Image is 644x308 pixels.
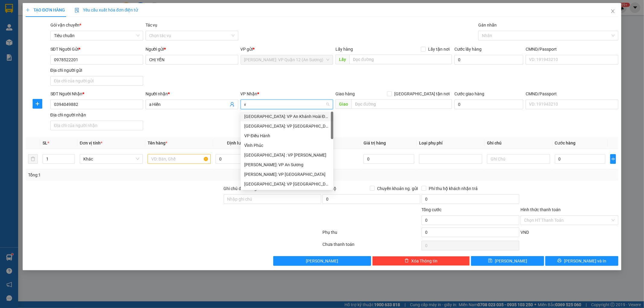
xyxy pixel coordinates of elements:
[478,23,497,27] label: Gán nhãn
[488,259,492,263] span: save
[364,141,386,145] span: Giá trị hàng
[610,157,616,161] span: plus
[454,47,482,52] label: Cước lấy hàng
[244,161,330,168] div: [PERSON_NAME]: VP An Sương
[146,46,238,52] div: Người gửi
[526,90,618,97] div: CMND/Passport
[50,90,143,97] div: SĐT Người Nhận
[485,137,553,149] th: Ghi chú
[50,112,143,118] div: Địa chỉ người nhận
[521,207,561,212] label: Hình thức thanh toán
[241,131,333,141] div: VP Điều Hành
[241,150,333,160] div: Đà Nẵng : VP Thanh Khê
[28,154,38,164] button: delete
[241,170,333,179] div: Hồ Chí Minh: VP Quận Tân Phú
[241,112,333,121] div: Hà Nội: VP An Khánh Hoài Đức
[2,45,62,61] span: Mã đơn: QU121309250025
[28,172,248,178] div: Tổng: 1
[85,29,96,34] strong: MST:
[26,8,30,12] span: plus
[43,141,47,145] span: SL
[454,55,523,65] input: Cước lấy hàng
[54,31,139,40] span: Tiêu chuẩn
[241,91,258,96] span: VP Nhận
[417,137,485,149] th: Loại phụ phí
[75,8,79,13] img: icon
[83,154,139,164] span: Khác
[405,259,409,263] span: delete
[349,55,452,64] input: Dọc đường
[244,142,330,149] div: Vĩnh Phúc
[610,9,615,14] span: close
[335,55,349,64] span: Lấy
[17,26,32,31] strong: CSKH:
[372,256,470,266] button: deleteXóa Thông tin
[241,160,333,170] div: Hồ Chí Minh: VP An Sương
[375,185,420,192] span: Chuyển khoản ng. gửi
[50,76,143,86] input: Địa chỉ của người gửi
[495,258,527,264] span: [PERSON_NAME]
[521,230,529,235] span: VND
[555,141,576,145] span: Cước hàng
[244,132,330,139] div: VP Điều Hành
[224,186,257,191] label: Ghi chú đơn hàng
[545,256,618,266] button: printer[PERSON_NAME] và In
[364,154,414,164] input: 0
[411,258,437,264] span: Xóa Thông tin
[604,3,621,20] button: Close
[454,100,523,109] input: Cước giao hàng
[526,46,618,52] div: CMND/Passport
[426,46,452,52] span: Lấy tận nơi
[244,123,330,129] div: [GEOGRAPHIC_DATA]: VP [GEOGRAPHIC_DATA]
[50,23,81,27] span: Gói vận chuyển
[335,99,351,109] span: Giao
[50,46,143,52] div: SĐT Người Gửi
[85,29,123,34] span: 0109597835
[244,55,330,64] span: Hồ Chí Minh: VP Quận 12 (An Sương)
[146,23,158,27] label: Tác vụ
[335,47,353,52] span: Lấy hàng
[33,101,42,106] span: plus
[50,67,143,74] div: Địa chỉ người gửi
[227,141,248,145] span: Định lượng
[241,179,333,189] div: Hà Nội: VP Quận Thanh Xuân
[21,12,105,18] span: Ngày in phiếu: 17:43 ngày
[351,99,452,109] input: Dọc đường
[2,26,46,37] span: [PHONE_NUMBER]
[392,90,452,97] span: [GEOGRAPHIC_DATA] tận nơi
[322,229,421,240] div: Phụ thu
[322,186,336,191] span: Thu Hộ
[322,241,421,252] div: Chưa thanh toán
[487,154,550,164] input: Ghi Chú
[244,152,330,158] div: [GEOGRAPHIC_DATA] : VP [PERSON_NAME]
[244,181,330,187] div: [GEOGRAPHIC_DATA]: VP [GEOGRAPHIC_DATA]
[75,8,138,12] span: Yêu cầu xuất hóa đơn điện tử
[47,20,83,42] span: CÔNG TY TNHH CHUYỂN PHÁT NHANH BẢO AN
[148,141,167,145] span: Tên hàng
[230,102,235,107] span: user-add
[244,171,330,178] div: [PERSON_NAME]: VP [GEOGRAPHIC_DATA]
[335,91,355,96] span: Giao hàng
[241,46,333,52] div: VP gửi
[564,258,606,264] span: [PERSON_NAME] và In
[557,259,562,263] span: printer
[26,8,65,12] span: TẠO ĐƠN HÀNG
[454,91,484,96] label: Cước giao hàng
[241,141,333,150] div: Vĩnh Phúc
[306,258,338,264] span: [PERSON_NAME]
[24,3,103,11] strong: PHIẾU DÁN LÊN HÀNG
[87,12,105,18] span: [DATE]
[241,121,333,131] div: Quảng Ngãi: VP Trường Chinh
[50,121,143,130] input: Địa chỉ của người nhận
[146,90,238,97] div: Người nhận
[426,185,480,192] span: Phí thu hộ khách nhận trả
[610,154,616,164] button: plus
[273,256,371,266] button: [PERSON_NAME]
[224,194,322,204] input: Ghi chú đơn hàng
[471,256,544,266] button: save[PERSON_NAME]
[80,141,102,145] span: Đơn vị tính
[421,207,441,212] span: Tổng cước
[244,113,330,120] div: [GEOGRAPHIC_DATA]: VP An Khánh Hoài Đức
[33,99,42,109] button: plus
[148,154,211,164] input: VD: Bàn, Ghế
